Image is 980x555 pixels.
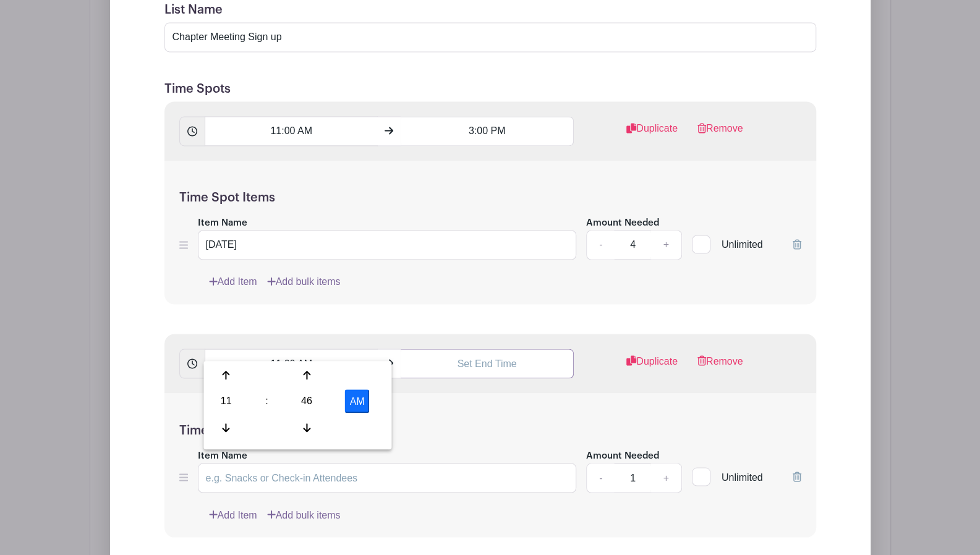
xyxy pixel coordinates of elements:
[164,22,816,52] input: e.g. Things or volunteers we need for the event
[267,507,341,522] a: Add bulk items
[206,415,246,439] div: Decrement Hour
[401,349,574,378] input: Set End Time
[198,216,247,231] label: Item Name
[722,239,763,250] span: Unlimited
[287,389,327,413] div: Pick Minute
[209,274,257,289] a: Add Item
[586,230,615,260] a: -
[206,363,246,387] div: Increment Hour
[401,116,574,146] input: Set End Time
[267,274,341,289] a: Add bulk items
[205,349,378,378] input: Set Start Time
[198,449,247,463] label: Item Name
[697,354,743,378] a: Remove
[209,507,257,522] a: Add Item
[164,2,223,17] label: List Name
[697,121,743,146] a: Remove
[345,389,370,413] button: AM
[287,415,327,439] div: Decrement Minute
[722,472,763,482] span: Unlimited
[164,82,816,96] h5: Time Spots
[205,116,378,146] input: Set Start Time
[626,121,678,146] a: Duplicate
[650,230,681,260] a: +
[198,230,577,260] input: e.g. Snacks or Check-in Attendees
[650,463,681,493] a: +
[198,463,577,493] input: e.g. Snacks or Check-in Attendees
[206,389,246,413] div: Pick Hour
[626,354,678,378] a: Duplicate
[179,190,801,205] h5: Time Spot Items
[250,389,283,413] div: :
[586,216,659,231] label: Amount Needed
[179,423,801,438] h5: Time Spot Items
[586,463,615,493] a: -
[586,449,659,463] label: Amount Needed
[287,363,327,387] div: Increment Minute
